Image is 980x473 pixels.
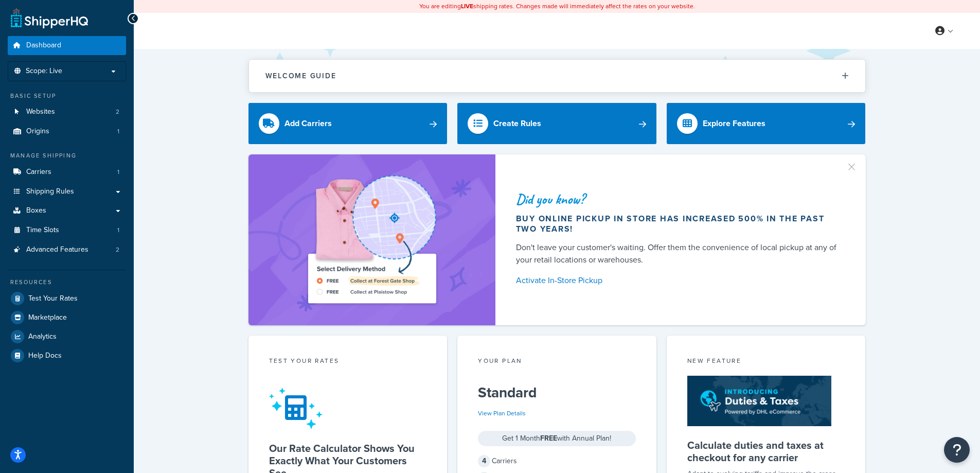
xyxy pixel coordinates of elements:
li: Origins [8,122,126,141]
li: Time Slots [8,221,126,240]
li: Websites [8,102,126,121]
a: Dashboard [8,36,126,55]
a: Marketplace [8,308,126,327]
div: Did you know? [516,192,841,206]
a: Analytics [8,327,126,346]
li: Carriers [8,163,126,182]
h2: Welcome Guide [265,72,336,80]
div: Basic Setup [8,92,126,100]
div: Explore Features [703,116,765,131]
span: Help Docs [28,352,62,360]
div: Add Carriers [284,116,332,131]
div: Your Plan [478,356,636,368]
div: Resources [8,278,126,287]
a: Explore Features [667,103,866,144]
a: Help Docs [8,346,126,365]
span: 2 [116,108,119,116]
span: Carriers [26,168,51,177]
div: New Feature [687,356,845,368]
span: Websites [26,108,55,116]
div: Don't leave your customer's waiting. Offer them the convenience of local pickup at any of your re... [516,241,841,266]
strong: FREE [540,433,557,444]
span: Test Your Rates [28,294,78,303]
span: Marketplace [28,313,67,322]
span: 1 [117,226,119,235]
a: Test Your Rates [8,289,126,308]
div: Carriers [478,454,636,468]
span: 2 [116,246,119,254]
a: Boxes [8,201,126,220]
div: Buy online pickup in store has increased 500% in the past two years! [516,214,841,234]
a: Time Slots1 [8,221,126,240]
a: Shipping Rules [8,182,126,201]
div: Manage Shipping [8,151,126,160]
img: ad-shirt-map-b0359fc47e01cab431d101c4b569394f6a03f54285957d908178d52f29eb9668.png [279,170,465,310]
div: Get 1 Month with Annual Plan! [478,431,636,446]
span: 4 [478,455,490,467]
span: 1 [117,127,119,136]
a: Websites2 [8,102,126,121]
h5: Calculate duties and taxes at checkout for any carrier [687,439,845,464]
span: Scope: Live [26,67,62,76]
a: Create Rules [457,103,656,144]
span: 1 [117,168,119,177]
span: Shipping Rules [26,187,74,196]
div: Create Rules [493,116,541,131]
a: Advanced Features2 [8,240,126,259]
li: Advanced Features [8,240,126,259]
a: View Plan Details [478,409,526,418]
a: Carriers1 [8,163,126,182]
a: Activate In-Store Pickup [516,273,841,288]
button: Open Resource Center [944,437,970,463]
span: Analytics [28,332,57,341]
span: Origins [26,127,49,136]
span: Time Slots [26,226,59,235]
span: Boxes [26,206,46,215]
span: Dashboard [26,41,61,50]
button: Welcome Guide [249,60,865,92]
div: Test your rates [269,356,427,368]
a: Origins1 [8,122,126,141]
h5: Standard [478,384,636,401]
span: Advanced Features [26,246,88,254]
a: Add Carriers [248,103,448,144]
b: LIVE [461,2,473,11]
